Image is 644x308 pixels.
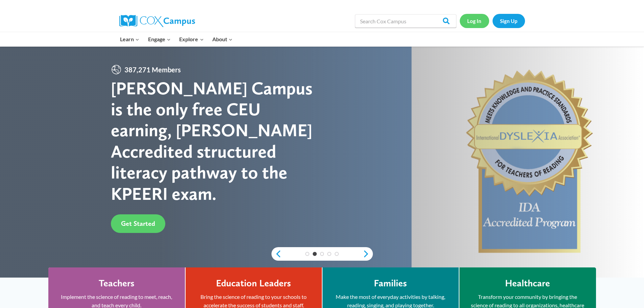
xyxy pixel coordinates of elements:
button: Child menu of About [208,32,237,46]
h4: Healthcare [505,278,550,289]
a: next [363,250,373,258]
h4: Teachers [99,278,135,289]
div: content slider buttons [271,247,373,261]
a: Sign Up [493,14,525,28]
h4: Education Leaders [216,278,291,289]
nav: Primary Navigation [116,32,237,46]
button: Child menu of Learn [116,32,144,46]
a: 1 [305,252,309,256]
a: 2 [313,252,317,256]
input: Search Cox Campus [355,14,456,28]
span: 387,271 Members [122,64,184,75]
a: Get Started [111,214,165,233]
nav: Secondary Navigation [460,14,525,28]
div: [PERSON_NAME] Campus is the only free CEU earning, [PERSON_NAME] Accredited structured literacy p... [111,78,322,204]
a: 4 [327,252,331,256]
a: 5 [335,252,339,256]
span: Get Started [121,219,155,228]
a: Log In [460,14,489,28]
h4: Families [374,278,407,289]
img: Cox Campus [119,15,195,27]
button: Child menu of Engage [144,32,175,46]
a: previous [271,250,282,258]
button: Child menu of Explore [175,32,208,46]
a: 3 [320,252,324,256]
